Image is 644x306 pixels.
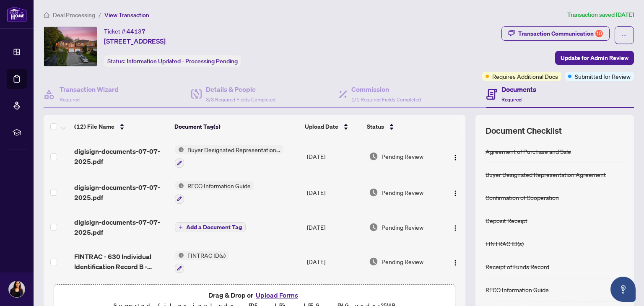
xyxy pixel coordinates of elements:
[486,285,549,294] div: RECO Information Guide
[561,51,628,65] span: Update for Admin Review
[486,262,549,271] div: Receipt of Funds Record
[304,210,366,244] td: [DATE]
[567,10,634,20] article: Transaction saved [DATE]
[452,225,459,231] img: Logo
[127,57,238,65] span: Information Updated - Processing Pending
[208,290,301,301] span: Drag & Drop or
[175,145,184,154] img: Status Icon
[104,55,241,67] div: Status:
[351,96,421,103] span: 1/1 Required Fields Completed
[304,244,366,280] td: [DATE]
[501,26,610,41] button: Transaction Communication10
[44,12,49,18] span: home
[449,220,462,234] button: Logo
[186,224,242,230] span: Add a Document Tag
[53,11,95,19] span: Deal Processing
[595,30,603,37] div: 10
[179,225,183,229] span: plus
[369,257,378,266] img: Document Status
[304,138,366,174] td: [DATE]
[575,72,631,81] span: Submitted for Review
[452,190,459,197] img: Logo
[492,72,558,81] span: Requires Additional Docs
[71,115,171,138] th: (12) File Name
[486,239,524,248] div: FINTRAC ID(s)
[382,223,423,232] span: Pending Review
[175,181,184,190] img: Status Icon
[7,6,27,22] img: logo
[175,222,246,233] button: Add a Document Tag
[452,259,459,266] img: Logo
[9,281,25,297] img: Profile Icon
[99,10,101,20] li: /
[382,257,423,266] span: Pending Review
[304,174,366,210] td: [DATE]
[104,36,166,46] span: [STREET_ADDRESS]
[60,84,119,94] h4: Transaction Wizard
[555,51,634,65] button: Update for Admin Review
[486,170,606,179] div: Buyer Designated Representation Agreement
[369,152,378,161] img: Document Status
[175,181,254,204] button: Status IconRECO Information Guide
[364,115,441,138] th: Status
[486,125,562,137] span: Document Checklist
[501,96,522,103] span: Required
[60,96,80,103] span: Required
[351,84,421,94] h4: Commission
[382,188,423,197] span: Pending Review
[175,222,246,232] button: Add a Document Tag
[301,115,364,138] th: Upload Date
[184,251,229,260] span: FINTRAC ID(s)
[184,181,254,190] span: RECO Information Guide
[104,11,149,19] span: View Transaction
[452,154,459,161] img: Logo
[449,150,462,163] button: Logo
[369,188,378,197] img: Document Status
[253,290,301,301] button: Upload Forms
[486,193,559,202] div: Confirmation of Cooperation
[486,216,527,225] div: Deposit Receipt
[305,122,338,131] span: Upload Date
[74,182,168,202] span: digisign-documents-07-07-2025.pdf
[449,255,462,268] button: Logo
[449,186,462,199] button: Logo
[184,145,283,154] span: Buyer Designated Representation Agreement
[74,146,168,166] span: digisign-documents-07-07-2025.pdf
[74,252,168,272] span: FINTRAC - 630 Individual Identification Record B - PropTx-OREA_[DATE] 22_32_18.pdf
[127,28,145,35] span: 44137
[518,27,603,40] div: Transaction Communication
[104,26,145,36] div: Ticket #:
[175,251,184,260] img: Status Icon
[206,84,275,94] h4: Details & People
[44,27,97,66] img: IMG-N12259523_1.jpg
[486,147,571,156] div: Agreement of Purchase and Sale
[74,122,114,131] span: (12) File Name
[367,122,384,131] span: Status
[501,84,536,94] h4: Documents
[74,217,168,237] span: digisign-documents-07-07-2025.pdf
[382,152,423,161] span: Pending Review
[610,277,636,302] button: Open asap
[369,223,378,232] img: Document Status
[206,96,275,103] span: 3/3 Required Fields Completed
[175,251,229,273] button: Status IconFINTRAC ID(s)
[621,32,627,38] span: ellipsis
[175,145,283,168] button: Status IconBuyer Designated Representation Agreement
[171,115,302,138] th: Document Tag(s)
